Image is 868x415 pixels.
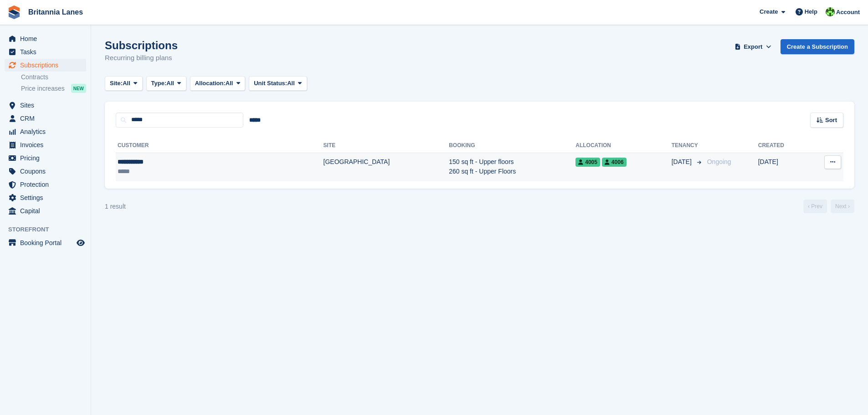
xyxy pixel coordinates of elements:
[20,191,75,204] span: Settings
[20,178,75,191] span: Protection
[20,46,75,58] span: Tasks
[324,153,449,181] td: [GEOGRAPHIC_DATA]
[758,138,807,153] th: Created
[781,39,854,54] a: Create a Subscription
[5,138,86,151] a: menu
[733,39,773,54] button: Export
[20,125,75,138] span: Analytics
[5,205,86,217] a: menu
[226,79,233,88] span: All
[123,79,130,88] span: All
[20,59,75,72] span: Subscriptions
[744,42,762,51] span: Export
[20,138,75,151] span: Invoices
[20,205,75,217] span: Capital
[575,158,600,167] span: 4005
[5,99,86,112] a: menu
[254,79,287,88] span: Unit Status:
[5,112,86,125] a: menu
[449,153,575,181] td: 150 sq ft - Upper floors 260 sq ft - Upper Floors
[21,83,86,93] a: Price increases NEW
[116,138,324,153] th: Customer
[324,138,449,153] th: Site
[20,99,75,112] span: Sites
[831,200,854,213] a: Next
[20,236,75,249] span: Booking Portal
[21,73,86,82] a: Contracts
[21,84,65,93] span: Price increases
[5,152,86,164] a: menu
[5,59,86,72] a: menu
[146,76,186,91] button: Type: All
[25,5,87,20] a: Britannia Lanes
[287,79,295,88] span: All
[5,236,86,249] a: menu
[760,7,778,16] span: Create
[105,53,178,63] p: Recurring billing plans
[5,125,86,138] a: menu
[71,84,86,93] div: NEW
[836,8,860,17] span: Account
[110,79,123,88] span: Site:
[5,46,86,58] a: menu
[105,39,178,51] h1: Subscriptions
[105,202,126,211] div: 1 result
[20,32,75,45] span: Home
[8,225,91,234] span: Storefront
[151,79,167,88] span: Type:
[758,153,807,181] td: [DATE]
[707,158,731,165] span: Ongoing
[249,76,307,91] button: Unit Status: All
[20,112,75,125] span: CRM
[826,7,835,16] img: Robert Parr
[5,178,86,191] a: menu
[805,7,817,16] span: Help
[803,200,827,213] a: Previous
[575,138,671,153] th: Allocation
[5,191,86,204] a: menu
[672,157,693,167] span: [DATE]
[105,76,143,91] button: Site: All
[7,5,21,19] img: stora-icon-8386f47178a22dfd0bd8f6a31ec36ba5ce8667c1dd55bd0f319d3a0aa187defe.svg
[166,79,174,88] span: All
[190,76,246,91] button: Allocation: All
[5,32,86,45] a: menu
[672,138,704,153] th: Tenancy
[75,237,86,248] a: Preview store
[195,79,226,88] span: Allocation:
[5,165,86,178] a: menu
[825,116,837,125] span: Sort
[602,158,627,167] span: 4006
[20,152,75,164] span: Pricing
[449,138,575,153] th: Booking
[20,165,75,178] span: Coupons
[801,200,856,213] nav: Page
